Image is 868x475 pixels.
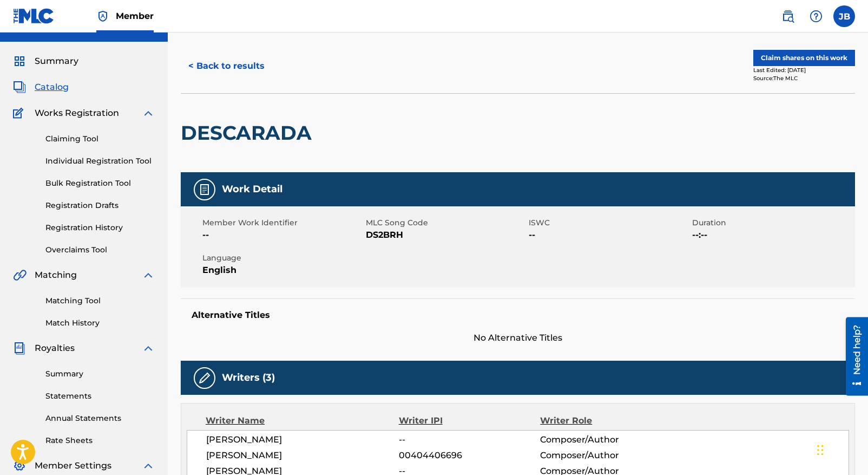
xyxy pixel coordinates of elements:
[142,459,155,472] img: expand
[540,433,668,446] span: Composer/Author
[13,342,26,355] img: Royalties
[13,55,26,68] img: Summary
[45,295,155,307] a: Matching Tool
[35,459,111,472] span: Member Settings
[810,10,823,23] img: help
[777,5,799,27] a: Public Search
[35,81,69,94] span: Catalog
[833,5,855,27] div: User Menu
[781,10,794,23] img: search
[206,449,399,462] span: [PERSON_NAME]
[45,222,155,233] a: Registration History
[222,372,275,384] h5: Writers (3)
[692,229,853,242] span: --:--
[45,317,155,329] a: Match History
[35,342,75,355] span: Royalties
[45,133,155,145] a: Claiming Tool
[13,81,26,94] img: Catalog
[814,423,868,475] iframe: Chat Widget
[838,317,868,395] iframe: Resource Center
[202,217,363,229] span: Member Work Identifier
[192,310,844,321] h5: Alternative Titles
[198,183,211,196] img: Work Detail
[45,178,155,189] a: Bulk Registration Tool
[206,433,399,446] span: [PERSON_NAME]
[13,269,27,282] img: Matching
[753,50,855,66] button: Claim shares on this work
[142,342,155,355] img: expand
[45,391,155,402] a: Statements
[540,449,668,462] span: Composer/Author
[13,107,27,120] img: Works Registration
[399,433,540,446] span: --
[35,269,77,282] span: Matching
[13,55,78,68] a: SummarySummary
[13,459,26,472] img: Member Settings
[366,217,527,229] span: MLC Song Code
[222,183,282,196] h5: Work Detail
[13,8,55,24] img: MLC Logo
[202,264,363,277] span: English
[116,10,154,22] span: Member
[202,252,363,264] span: Language
[399,449,540,462] span: 00404406696
[202,229,363,242] span: --
[366,229,527,242] span: DS2BRH
[45,413,155,424] a: Annual Statements
[529,229,689,242] span: --
[540,414,669,427] div: Writer Role
[181,331,855,344] span: No Alternative Titles
[12,8,27,57] div: Need help?
[96,10,109,23] img: Top Rightsholder
[13,81,69,94] a: CatalogCatalog
[206,414,399,427] div: Writer Name
[529,217,689,229] span: ISWC
[45,435,155,446] a: Rate Sheets
[753,74,855,82] div: Source: The MLC
[181,121,317,145] h2: DESCARADA
[45,155,155,167] a: Individual Registration Tool
[399,414,541,427] div: Writer IPI
[142,269,155,282] img: expand
[45,200,155,211] a: Registration Drafts
[35,55,78,68] span: Summary
[45,244,155,256] a: Overclaims Tool
[198,372,211,385] img: Writers
[142,107,155,120] img: expand
[35,107,119,120] span: Works Registration
[692,217,853,229] span: Duration
[45,368,155,380] a: Summary
[753,66,855,74] div: Last Edited: [DATE]
[181,53,272,80] button: < Back to results
[805,5,827,27] div: Help
[817,434,824,466] div: Drag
